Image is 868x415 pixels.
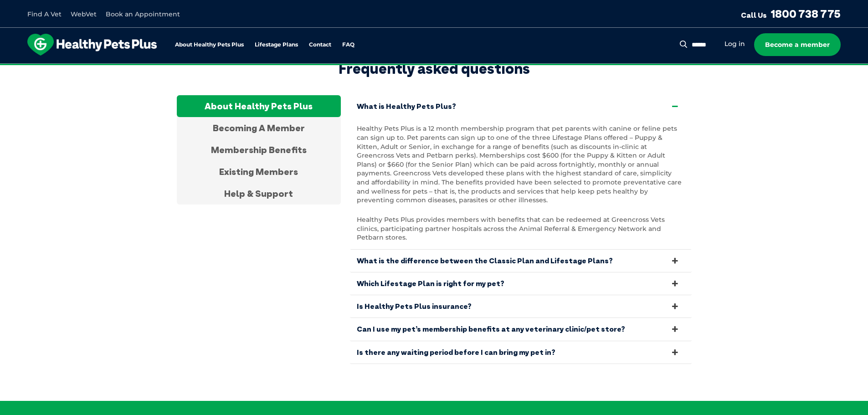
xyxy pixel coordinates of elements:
a: Call Us1800 738 775 [741,7,841,20]
a: Book an Appointment [106,10,180,18]
a: FAQ [342,42,354,48]
a: WebVet [71,10,97,18]
a: Contact [309,42,331,48]
a: What is Healthy Pets Plus? [350,95,692,118]
a: Find A Vet [27,10,62,18]
a: Can I use my pet’s membership benefits at any veterinary clinic/pet store? [350,318,692,340]
a: Which Lifestage Plan is right for my pet? [350,272,692,295]
p: Healthy Pets Plus is a 12 month membership program that pet parents with canine or feline pets ca... [357,124,685,205]
div: Help & Support [177,183,341,205]
a: Is there any waiting period before I can bring my pet in? [350,341,692,364]
a: About Healthy Pets Plus [175,42,244,48]
a: What is the difference between the Classic Plan and Lifestage Plans? [350,250,692,272]
a: Is Healthy Pets Plus insurance? [350,295,692,318]
div: About Healthy Pets Plus [177,95,341,117]
div: Existing Members [177,161,341,183]
h2: Frequently asked questions [177,60,692,77]
p: Healthy Pets Plus provides members with benefits that can be redeemed at Greencross Vets clinics,... [357,215,685,242]
a: Become a member [754,33,841,56]
img: hpp-logo [27,34,157,56]
a: Log in [724,40,745,48]
span: Proactive, preventative wellness program designed to keep your pet healthier and happier for longer [264,64,604,72]
div: Becoming A Member [177,117,341,139]
span: Call Us [741,10,767,20]
a: Lifestage Plans [255,42,298,48]
div: Membership Benefits [177,139,341,161]
button: Search [678,40,689,49]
